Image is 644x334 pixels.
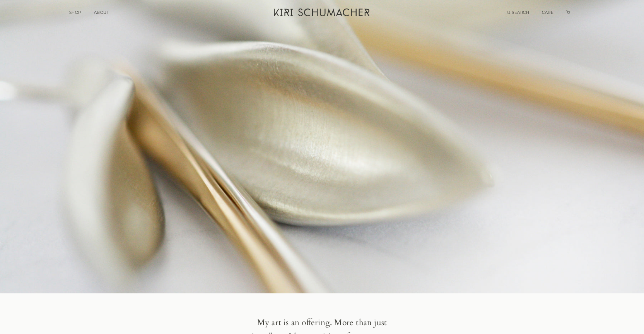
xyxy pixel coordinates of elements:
[257,317,332,328] span: My art is an offering.
[542,10,553,15] a: CARE
[507,10,530,15] a: Search
[269,4,376,23] a: Kiri Schumacher Home
[566,10,576,15] a: Cart
[512,10,529,15] span: SEARCH
[69,10,81,15] a: SHOP
[94,10,109,15] a: ABOUT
